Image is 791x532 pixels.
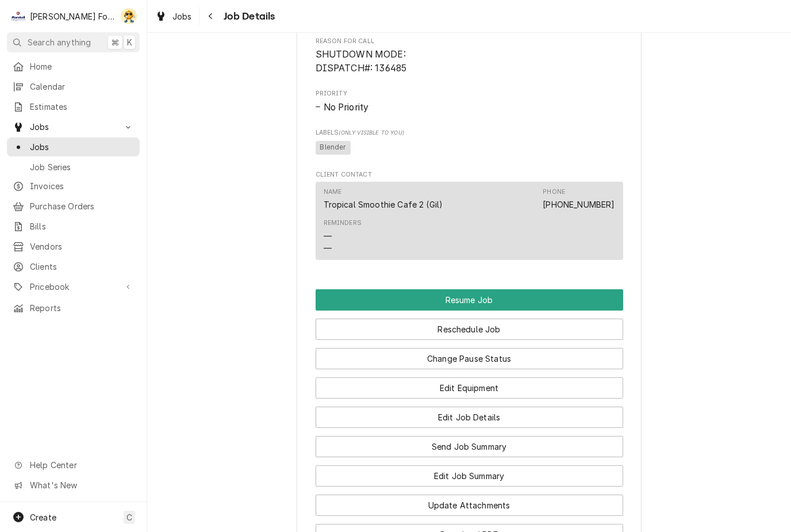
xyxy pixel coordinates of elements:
a: Home [7,57,140,76]
div: Reason For Call [316,37,623,75]
div: Button Group Row [316,340,623,369]
div: Reminders [324,219,362,254]
span: Client Contact [316,170,623,179]
span: Priority [316,89,623,98]
a: Go to Help Center [7,456,140,474]
a: Jobs [7,137,140,156]
a: Go to Jobs [7,117,140,136]
button: Navigate back [202,7,220,25]
div: — [324,242,332,254]
span: Job Details [220,9,275,24]
a: Vendors [7,237,140,256]
a: Go to What's New [7,476,140,495]
div: No Priority [316,101,623,114]
span: Priority [316,101,623,114]
span: Vendors [30,240,134,252]
a: Bills [7,217,140,236]
div: Button Group Row [316,428,623,457]
div: Button Group Row [316,369,623,399]
a: Jobs [151,7,197,26]
div: Phone [543,187,565,197]
a: Go to Pricebook [7,277,140,296]
span: C [126,511,132,523]
div: Marshall Food Equipment Service's Avatar [10,8,26,24]
button: Edit Job Details [316,407,623,428]
span: Reason For Call [316,48,623,75]
div: Client Contact [316,170,623,265]
span: Create [30,512,56,522]
span: K [127,36,132,48]
span: Jobs [30,121,117,133]
a: [PHONE_NUMBER] [543,200,615,209]
div: Button Group Row [316,311,623,340]
span: ⌘ [111,36,119,48]
div: Name [324,187,342,197]
div: Priority [316,89,623,114]
a: Calendar [7,77,140,96]
span: SHUTDOWN MODE: DISPATCH#: 136485 [316,49,407,74]
span: [object Object] [316,139,623,156]
span: Reason For Call [316,37,623,46]
span: Labels [316,128,623,137]
button: Edit Job Summary [316,465,623,487]
div: Phone [543,187,615,210]
div: Adam Testa's Avatar [121,8,137,24]
div: Contact [316,182,623,261]
a: Clients [7,257,140,276]
button: Resume Job [316,289,623,311]
span: Search anything [28,36,91,48]
span: Blender [316,141,351,155]
a: Job Series [7,158,140,177]
a: Invoices [7,177,140,196]
button: Update Attachments [316,495,623,516]
div: — [324,230,332,242]
span: Help Center [30,459,133,471]
button: Edit Equipment [316,377,623,399]
span: Bills [30,220,134,232]
span: Purchase Orders [30,200,134,212]
div: Client Contact List [316,182,623,266]
button: Change Pause Status [316,348,623,369]
div: Name [324,187,443,210]
div: AT [121,8,137,24]
span: Jobs [172,10,192,22]
span: Invoices [30,180,134,192]
span: Estimates [30,101,134,113]
div: M [10,8,26,24]
span: Calendar [30,81,134,93]
span: Pricebook [30,281,117,293]
span: Job Series [30,161,134,173]
a: Reports [7,298,140,317]
span: What's New [30,479,133,491]
a: Purchase Orders [7,197,140,216]
button: Search anything⌘K [7,32,140,52]
span: Home [30,60,134,72]
div: Reminders [324,219,362,228]
span: Reports [30,302,134,314]
div: [PERSON_NAME] Food Equipment Service [30,10,114,22]
div: Button Group Row [316,487,623,516]
span: Jobs [30,141,134,153]
span: Clients [30,261,134,273]
div: Button Group Row [316,399,623,428]
div: Button Group Row [316,289,623,311]
a: Estimates [7,97,140,116]
div: Tropical Smoothie Cafe 2 (Gil) [324,198,443,210]
span: (Only Visible to You) [339,129,404,136]
button: Reschedule Job [316,319,623,340]
div: Button Group Row [316,457,623,487]
div: [object Object] [316,128,623,156]
button: Send Job Summary [316,436,623,457]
